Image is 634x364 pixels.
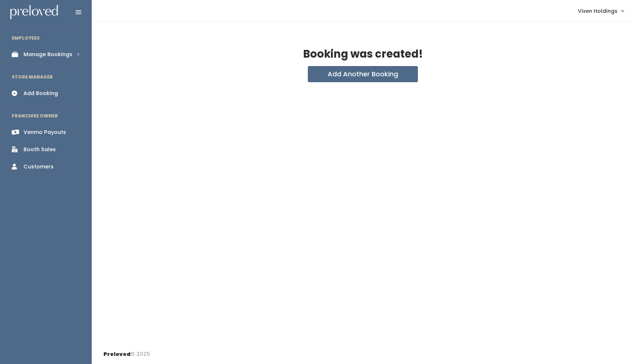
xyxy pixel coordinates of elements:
button: Add Another Booking [308,66,418,82]
span: Preloved [103,350,131,358]
div: Add Booking [23,90,58,97]
div: Manage Bookings [23,51,72,58]
h2: Booking was created! [303,48,423,60]
img: preloved logo [10,5,58,19]
a: Vixen Holdings [571,3,631,19]
div: Booth Sales [23,146,56,153]
span: Vixen Holdings [578,7,617,15]
div: Venmo Payouts [23,128,66,136]
div: Customers [23,163,54,171]
div: © 2025 [103,345,150,358]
